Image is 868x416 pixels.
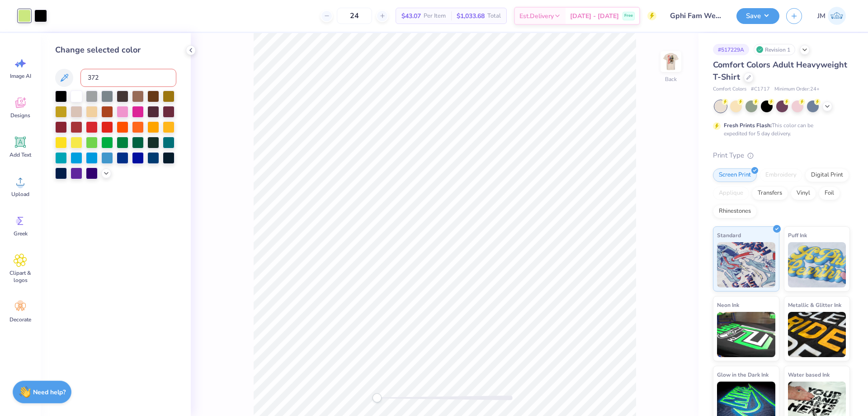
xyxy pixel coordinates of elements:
span: Decorate [9,316,31,323]
span: Comfort Colors [713,86,746,93]
span: Puff Ink [788,230,807,240]
span: JM [817,11,826,21]
div: Screen Print [713,168,757,182]
span: Total [487,11,501,21]
a: JM [813,7,850,25]
img: Puff Ink [788,242,846,287]
span: Add Text [9,151,31,158]
div: Change selected color [55,44,176,56]
span: $43.07 [401,11,421,21]
div: Revision 1 [754,44,795,55]
input: Untitled Design [663,7,730,25]
img: Joshua Macky Gaerlan [828,7,846,25]
strong: Fresh Prints Flash: [724,122,772,129]
span: Comfort Colors Adult Heavyweight T-Shirt [713,59,847,82]
span: Image AI [10,72,31,80]
div: # 517229A [713,44,749,55]
div: Applique [713,186,749,200]
span: Upload [11,191,29,198]
img: Metallic & Glitter Ink [788,312,846,357]
div: Accessibility label [373,393,382,402]
div: Foil [819,186,840,200]
button: Save [736,8,779,24]
img: Back [662,53,680,71]
div: Transfers [752,186,788,200]
span: [DATE] - [DATE] [570,11,619,21]
strong: Need help? [33,388,66,397]
span: Clipart & logos [5,269,35,284]
img: Neon Ink [717,312,775,357]
span: Est. Delivery [519,11,554,21]
span: Minimum Order: 24 + [774,86,820,93]
input: e.g. 7428 c [80,69,176,87]
input: – – [337,8,372,24]
span: $1,033.68 [457,11,485,21]
img: Standard [717,242,775,287]
span: # C1717 [751,86,770,93]
div: This color can be expedited for 5 day delivery. [724,121,835,138]
span: Glow in the Dark Ink [717,370,769,379]
span: Metallic & Glitter Ink [788,300,841,310]
div: Print Type [713,150,850,161]
div: Digital Print [805,168,849,182]
span: Greek [14,230,28,237]
span: Per Item [424,11,446,21]
div: Rhinestones [713,205,757,218]
span: Standard [717,230,741,240]
span: Designs [10,112,30,119]
span: Free [624,13,633,19]
span: Water based Ink [788,370,830,379]
span: Neon Ink [717,300,739,310]
div: Back [665,75,677,83]
div: Vinyl [791,186,816,200]
div: Embroidery [759,168,802,182]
